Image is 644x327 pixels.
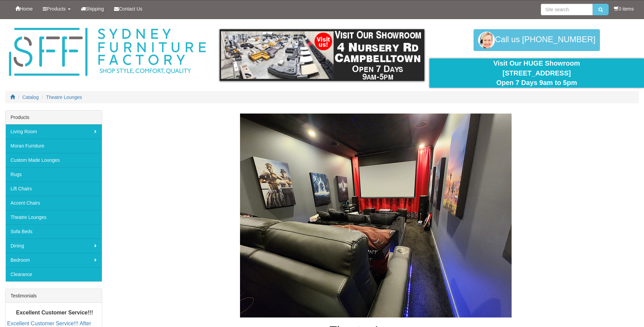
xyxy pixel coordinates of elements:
a: Theatre Lounges [5,210,102,224]
span: Contact Us [119,6,142,12]
li: 0 items [614,5,634,12]
b: Excellent Customer Service!!! [16,310,93,315]
img: Theatre Lounges [240,114,512,317]
a: Theatre Lounges [46,94,82,100]
a: Accent Chairs [5,196,102,210]
a: Shipping [76,0,109,17]
a: Moran Furniture [5,139,102,153]
a: Lift Chairs [5,182,102,196]
a: Home [10,0,38,17]
a: Catalog [22,94,39,100]
div: Products [5,110,102,124]
a: Living Room [5,124,102,139]
span: Products [47,6,66,12]
div: Visit Our HUGE Showroom [STREET_ADDRESS] Open 7 Days 9am to 5pm [435,58,639,88]
a: Dining [5,239,102,253]
a: Custom Made Lounges [5,153,102,167]
span: Home [20,6,33,12]
input: Site search [541,4,593,15]
div: Testimonials [5,289,102,303]
a: Rugs [5,167,102,182]
a: Bedroom [5,253,102,267]
a: Clearance [5,267,102,281]
a: Products [38,0,75,17]
a: Sofa Beds [5,224,102,239]
a: Contact Us [109,0,147,17]
span: Shipping [86,6,104,12]
img: Sydney Furniture Factory [5,26,209,79]
img: showroom.gif [220,29,424,81]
